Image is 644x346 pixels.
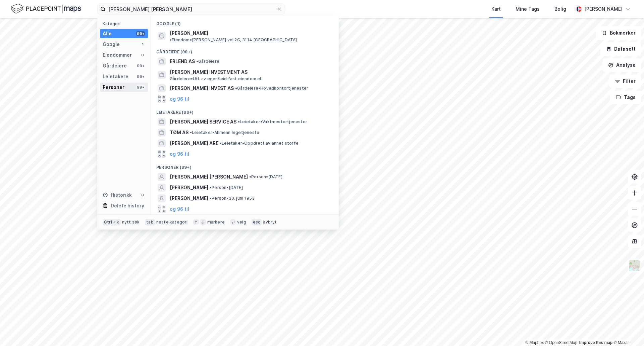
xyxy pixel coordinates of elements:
[237,219,246,225] div: velg
[170,118,236,126] span: [PERSON_NAME] SERVICE AS
[170,205,189,213] button: og 96 til
[136,31,145,36] div: 99+
[170,29,208,37] span: [PERSON_NAME]
[210,185,243,190] span: Person • [DATE]
[103,62,127,70] div: Gårdeiere
[136,63,145,68] div: 99+
[103,21,148,26] div: Kategori
[545,340,578,345] a: OpenStreetMap
[249,174,251,179] span: •
[516,5,540,13] div: Mine Tags
[136,85,145,90] div: 99+
[170,37,172,42] span: •
[103,72,128,81] div: Leietakere
[235,86,237,91] span: •
[106,4,277,14] input: Søk på adresse, matrikkel, gårdeiere, leietakere eller personer
[602,58,641,72] button: Analyse
[103,83,124,91] div: Personer
[628,259,641,272] img: Z
[596,26,641,40] button: Bokmerker
[170,76,262,82] span: Gårdeiere • Utl. av egen/leid fast eiendom el.
[11,3,81,15] img: logo.f888ab2527a4732fd821a326f86c7f29.svg
[235,86,308,91] span: Gårdeiere • Hovedkontortjenester
[170,68,331,76] span: [PERSON_NAME] INVESTMENT AS
[170,57,195,65] span: ERLEND AS
[210,196,212,201] span: •
[190,130,259,135] span: Leietaker • Allmenn legetjeneste
[238,119,240,124] span: •
[170,139,218,147] span: [PERSON_NAME] ARE
[151,104,339,116] div: Leietakere (99+)
[249,174,282,180] span: Person • [DATE]
[103,30,112,38] div: Alle
[170,129,189,137] span: TØM AS
[156,219,188,225] div: neste kategori
[554,5,566,13] div: Bolig
[103,51,132,59] div: Eiendommer
[170,37,297,43] span: Eiendom • [PERSON_NAME] vei 2C, 3114 [GEOGRAPHIC_DATA]
[151,44,339,56] div: Gårdeiere (99+)
[170,84,234,92] span: [PERSON_NAME] INVEST AS
[252,219,262,226] div: esc
[196,59,198,64] span: •
[220,141,222,146] span: •
[584,5,623,13] div: [PERSON_NAME]
[491,5,501,13] div: Kart
[609,75,641,88] button: Filter
[103,40,120,48] div: Google
[151,16,339,28] div: Google (1)
[170,95,189,103] button: og 96 til
[610,314,644,346] iframe: Chat Widget
[210,185,212,190] span: •
[210,196,255,201] span: Person • 30. juni 1953
[140,42,145,47] div: 1
[145,219,155,226] div: tab
[136,74,145,79] div: 99+
[103,191,132,199] div: Historikk
[263,219,277,225] div: avbryt
[196,59,219,64] span: Gårdeiere
[122,219,140,225] div: nytt søk
[238,119,307,125] span: Leietaker • Vaktmestertjenester
[600,42,641,56] button: Datasett
[190,130,192,135] span: •
[170,173,248,181] span: [PERSON_NAME] [PERSON_NAME]
[170,150,189,158] button: og 96 til
[610,91,641,104] button: Tags
[220,141,299,146] span: Leietaker • Oppdrett av annet storfe
[610,314,644,346] div: Kontrollprogram for chat
[140,192,145,198] div: 0
[151,159,339,171] div: Personer (99+)
[525,340,544,345] a: Mapbox
[170,184,208,192] span: [PERSON_NAME]
[579,340,612,345] a: Improve this map
[111,202,144,210] div: Delete history
[170,194,208,202] span: [PERSON_NAME]
[140,52,145,58] div: 0
[103,219,121,226] div: Ctrl + k
[207,219,225,225] div: markere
